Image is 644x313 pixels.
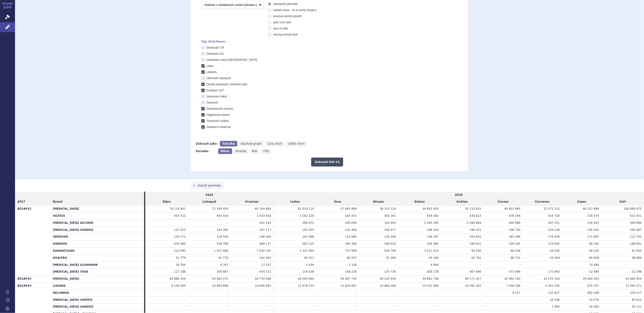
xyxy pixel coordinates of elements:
[174,249,186,252] span: 213 092
[236,150,246,153] span: Kvartál
[241,142,262,145] span: Stacked graph
[483,198,523,205] td: Červen
[345,242,357,245] span: 300 394
[220,263,228,267] span: 6 347
[467,221,481,224] span: 1 264 894
[50,247,144,254] th: KARDATUXAN
[384,270,396,273] span: 125 736
[504,277,521,280] span: 42 462 193
[273,21,291,24] span: year over year
[587,291,599,294] span: 402 208
[398,198,441,205] td: Duben
[50,213,144,220] th: XILTESS
[227,291,228,294] span: -
[630,221,642,224] span: 309 680
[259,228,271,232] span: 207 117
[480,298,481,301] span: -
[395,305,396,308] span: -
[174,228,186,232] span: 151 023
[480,305,481,308] span: -
[395,298,396,301] span: -
[632,305,642,308] span: 34 131
[384,242,396,245] span: 194 019
[217,242,228,245] span: 559 780
[174,214,186,217] span: 453 522
[300,249,314,252] span: 1 321 004
[356,305,356,308] span: -
[465,207,481,210] span: 42 132 825
[222,142,235,145] span: Tabulka
[384,221,396,224] span: 144 992
[422,284,439,287] span: 14 331 064
[395,291,396,294] span: -
[470,242,481,245] span: 180 022
[207,58,257,62] span: Distributor mimo [GEOGRAPHIC_DATA]
[169,277,186,280] span: 69 886 339
[359,198,398,205] td: Březen
[273,198,316,205] td: Leden
[50,303,144,310] th: [MEDICAL_DATA] SANDOZ
[270,298,271,301] span: -
[53,200,62,203] span: Brand
[298,207,314,210] span: 61 029 119
[631,270,642,273] span: -22 298
[217,270,228,273] span: 358 867
[519,298,520,301] span: -
[196,148,216,154] div: Perioda:
[588,270,599,273] span: -12 980
[207,95,227,98] span: Veterinární lékař
[259,242,271,245] span: 468 177
[583,277,599,280] span: 36 469 163
[589,298,599,301] span: 74 079
[298,284,314,287] span: 11 678 533
[302,270,314,273] span: 154 028
[174,242,186,245] span: 625 480
[395,263,396,267] span: -
[548,291,560,294] span: 131 827
[523,198,562,205] td: Červenec
[347,256,357,259] span: 86 337
[345,249,357,252] span: 737 949
[632,256,642,259] span: 58 866
[231,198,274,205] td: Prosinec
[380,207,396,210] span: 38 333 128
[17,200,25,203] span: ATC7
[356,291,356,294] span: -
[50,289,144,296] th: DELIANDA
[221,150,230,153] span: Měsíc
[601,198,644,205] td: Září
[465,284,481,287] span: 10 592 362
[207,46,224,49] span: Distributor ČR
[207,83,247,86] span: Osoba poskytující zdravotní péči
[380,284,396,287] span: 10 984 266
[630,235,642,238] span: 211 703
[544,207,560,210] span: 32 571 752
[562,198,601,205] td: Srpen
[471,249,481,252] span: 94 590
[171,284,186,287] span: 9 154 565
[341,277,357,280] span: 59 097 716
[384,235,396,238] span: 134 208
[217,214,228,217] span: 663 918
[345,270,357,273] span: 148 236
[349,263,356,267] span: 1 318
[552,305,560,308] span: 1 983
[587,235,599,238] span: 171 807
[207,77,231,80] span: Obchodní zástupce
[302,235,314,238] span: 162 968
[548,228,560,232] span: 149 128
[424,249,439,252] span: 3 011 014
[341,207,357,210] span: 57 845 909
[470,235,481,238] span: 203 662
[548,242,560,245] span: 119 695
[506,284,521,287] span: 7 558 194
[471,256,481,259] span: 62 791
[273,15,302,18] span: previous period growth
[169,207,186,210] span: 76 114 961
[50,261,144,268] th: [MEDICAL_DATA] GLENMARK
[212,207,228,210] span: 72 300 430
[430,263,438,267] span: 4 696
[589,242,599,245] span: 90 262
[509,221,521,224] span: 926 689
[263,150,269,153] span: YTD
